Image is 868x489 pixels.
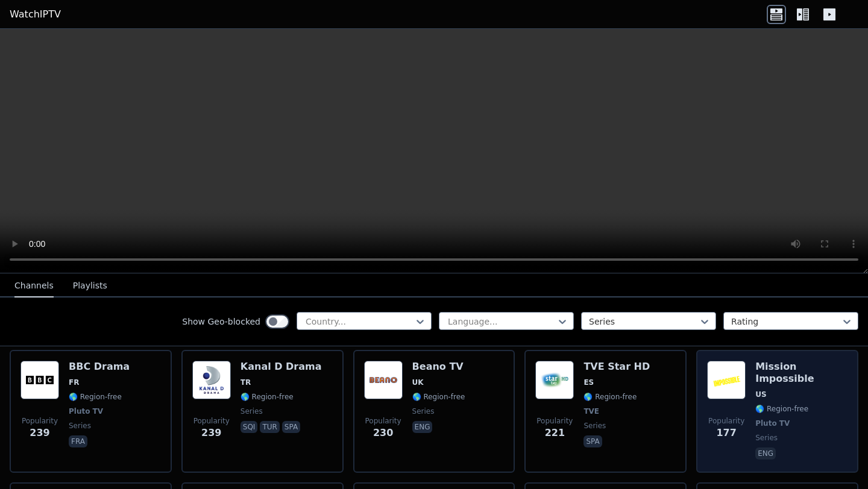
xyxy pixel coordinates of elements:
[241,421,258,433] p: sqi
[583,392,637,402] span: 🌎 Region-free
[260,421,279,433] p: tur
[583,378,594,387] span: ES
[412,421,433,433] p: eng
[583,361,650,373] h6: TVE Star HD
[755,361,848,385] h6: Mission Impossible
[14,275,54,297] button: Channels
[708,416,744,426] span: Popularity
[716,426,736,440] span: 177
[69,361,130,373] h6: BBC Drama
[364,361,403,399] img: Beano TV
[373,426,393,440] span: 230
[707,361,746,399] img: Mission Impossible
[583,435,602,447] p: spa
[20,361,59,399] img: BBC Drama
[412,361,465,373] h6: Beano TV
[10,7,61,22] a: WatchIPTV
[535,361,574,399] img: TVE Star HD
[30,426,49,440] span: 239
[73,275,107,297] button: Playlists
[241,392,294,402] span: 🌎 Region-free
[755,404,808,414] span: 🌎 Region-free
[583,421,606,431] span: series
[182,316,260,328] label: Show Geo-blocked
[755,419,790,428] span: Pluto TV
[201,426,221,440] span: 239
[69,435,87,447] p: fra
[412,378,424,387] span: UK
[193,416,230,426] span: Popularity
[412,406,435,416] span: series
[69,406,103,416] span: Pluto TV
[241,406,263,416] span: series
[412,392,465,402] span: 🌎 Region-free
[22,416,58,426] span: Popularity
[69,378,79,387] span: FR
[545,426,565,440] span: 221
[755,447,776,459] p: eng
[536,416,573,426] span: Popularity
[69,421,91,431] span: series
[69,392,122,402] span: 🌎 Region-free
[241,378,251,387] span: TR
[583,406,599,416] span: TVE
[241,361,322,373] h6: Kanal D Drama
[365,416,401,426] span: Popularity
[755,390,766,399] span: US
[282,421,300,433] p: spa
[755,433,778,443] span: series
[192,361,231,399] img: Kanal D Drama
